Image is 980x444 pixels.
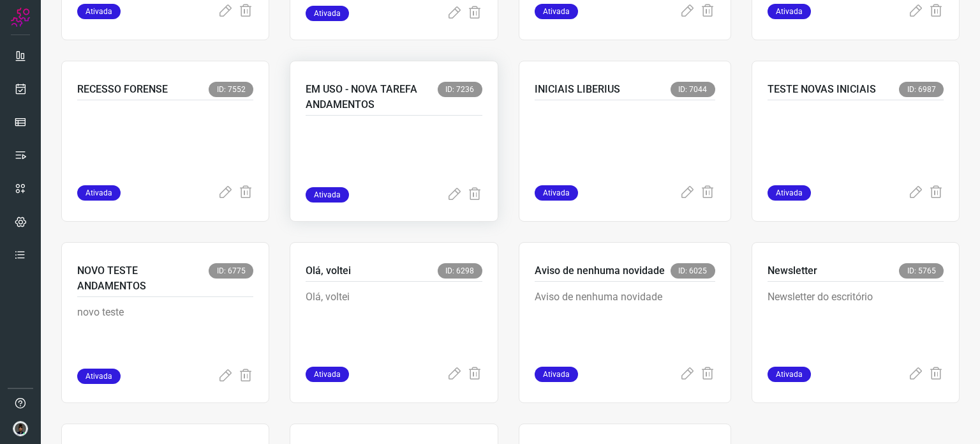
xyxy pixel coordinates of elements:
[77,263,209,294] p: NOVO TESTE ANDAMENTOS
[899,82,944,97] span: ID: 6987
[768,185,811,201] span: Ativada
[306,289,482,353] p: Olá, voltei
[13,421,28,436] img: d44150f10045ac5288e451a80f22ca79.png
[535,289,715,353] p: Aviso de nenhuma novidade
[77,185,121,201] span: Ativada
[306,6,349,21] span: Ativada
[535,4,578,19] span: Ativada
[768,289,944,353] p: Newsletter do escritório
[535,367,578,382] span: Ativada
[306,367,349,382] span: Ativada
[77,369,121,384] span: Ativada
[768,4,811,19] span: Ativada
[306,263,351,279] p: Olá, voltei
[77,4,121,19] span: Ativada
[11,8,30,27] img: Logo
[209,263,253,279] span: ID: 6775
[535,82,620,97] p: INICIAIS LIBERIUS
[671,263,715,279] span: ID: 6025
[77,305,253,369] p: novo teste
[535,185,578,201] span: Ativada
[535,263,665,279] p: Aviso de nenhuma novidade
[306,187,349,203] span: Ativada
[768,367,811,382] span: Ativada
[438,82,482,97] span: ID: 7236
[899,263,944,279] span: ID: 5765
[671,82,715,97] span: ID: 7044
[768,82,876,97] p: TESTE NOVAS INICIAIS
[768,263,817,279] p: Newsletter
[209,82,253,97] span: ID: 7552
[77,82,168,97] p: RECESSO FORENSE
[438,263,482,279] span: ID: 6298
[306,82,437,112] p: EM USO - NOVA TAREFA ANDAMENTOS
